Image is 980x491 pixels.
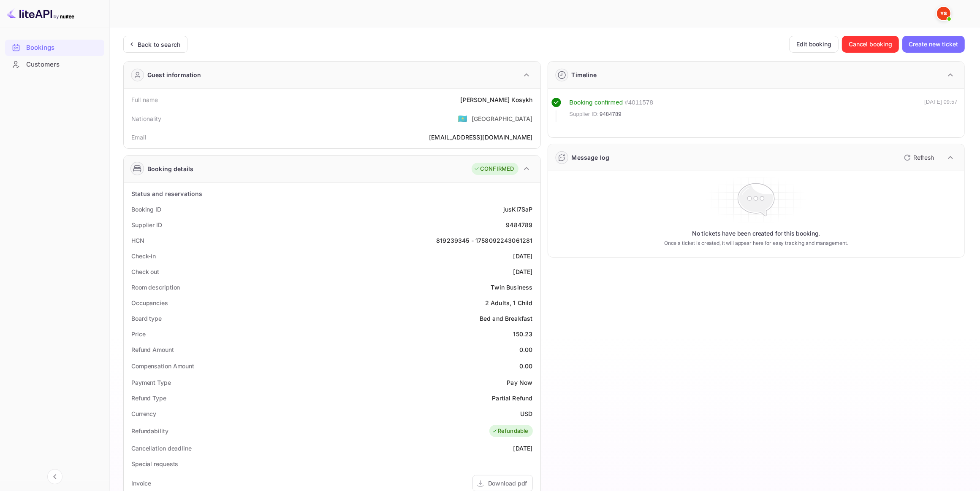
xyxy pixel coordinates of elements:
div: Bookings [5,40,104,56]
div: Booking ID [131,205,161,214]
div: Customers [5,56,104,73]
div: Room description [131,283,180,292]
div: Booking details [147,164,193,173]
div: Compensation Amount [131,362,194,370]
p: Once a ticket is created, it will appear here for easy tracking and management. [643,239,869,247]
p: No tickets have been created for this booking. [692,229,820,238]
div: Full name [131,95,158,104]
div: 9484789 [506,220,532,229]
div: Refund Type [131,394,166,402]
span: 9484789 [600,110,622,118]
div: 150.23 [513,330,533,338]
div: Supplier ID [131,220,162,229]
div: Pay Now [507,378,532,387]
div: Bookings [26,43,100,53]
div: Nationality [131,114,162,123]
div: jusKI7SaP [503,205,532,214]
span: Supplier ID: [570,110,599,118]
div: [DATE] 09:57 [924,98,958,122]
div: 0.00 [519,345,533,354]
div: Check out [131,267,159,276]
div: Check-in [131,252,156,260]
div: Partial Refund [492,394,532,402]
div: [DATE] [513,252,533,260]
button: Edit booking [789,36,839,53]
div: [DATE] [513,444,533,453]
div: Booking confirmed [570,98,623,107]
div: Cancellation deadline [131,444,192,453]
div: Email [131,133,146,142]
div: HCN [131,236,144,245]
div: [PERSON_NAME] Kosykh [460,95,532,104]
div: Payment Type [131,378,171,387]
div: [GEOGRAPHIC_DATA] [472,114,533,123]
div: 0.00 [519,362,533,370]
button: Collapse navigation [47,469,62,484]
div: Currency [131,409,156,418]
div: Occupancies [131,298,168,307]
div: Refundable [491,427,529,435]
div: CONFIRMED [474,165,514,173]
div: Special requests [131,459,178,468]
img: Yandex Support [937,7,950,20]
div: Message log [572,153,610,162]
div: [EMAIL_ADDRESS][DOMAIN_NAME] [429,133,532,142]
div: Price [131,330,146,338]
a: Bookings [5,40,104,55]
div: # 4011578 [624,98,653,107]
div: Guest information [147,70,201,79]
div: [DATE] [513,267,533,276]
button: Create new ticket [902,36,965,53]
span: United States [458,111,467,126]
img: LiteAPI logo [7,7,74,20]
div: Customers [26,60,100,70]
div: Status and reservations [131,189,202,198]
div: 2 Adults, 1 Child [485,298,533,307]
div: 819239345 - 1758092243061281 [436,236,532,245]
div: Refundability [131,427,168,435]
button: Cancel booking [842,36,899,53]
div: Bed and Breakfast [480,314,533,323]
div: USD [520,409,532,418]
div: Back to search [138,40,180,49]
div: Twin Business [491,283,533,292]
div: Timeline [572,70,597,79]
p: Refresh [913,153,934,162]
div: Refund Amount [131,345,174,354]
div: Invoice [131,479,151,488]
div: Board type [131,314,162,323]
div: Download pdf [488,479,527,488]
a: Customers [5,56,104,72]
button: Refresh [899,151,937,164]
